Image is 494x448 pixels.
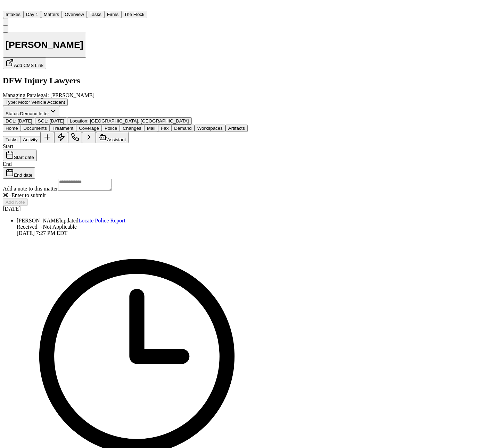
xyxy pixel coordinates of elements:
span: Artifacts [228,126,245,131]
a: Matters [41,11,62,17]
button: Start date [3,150,37,161]
time: September 1, 2025 at 6:27 PM [17,230,67,236]
button: Firms [104,11,121,18]
button: Add Task [40,132,54,143]
button: Tasks [87,11,104,18]
a: Overview [62,11,87,17]
span: Police [105,126,117,131]
a: Tasks [87,11,104,17]
span: Home [6,126,18,131]
span: [DATE] [18,118,32,124]
button: Edit matter name [3,33,86,58]
span: [DATE] [50,118,64,124]
label: Add a note to this matter [3,186,58,192]
button: Edit SOL: 2026-11-15 [35,117,67,125]
button: Intakes [3,11,23,18]
span: Demand letter [20,111,49,116]
button: Assistant [96,132,129,143]
a: Intakes [3,11,23,17]
button: Edit Location: Desoto, TX [67,117,192,125]
button: Day 1 [23,11,41,18]
button: Change status from Demand letter [3,106,60,117]
span: [PERSON_NAME] [17,218,61,223]
a: Locate Police Report [79,218,125,223]
span: Type : [6,100,17,105]
button: Add CMS Link [3,58,46,69]
span: Assistant [107,137,126,142]
a: Firms [104,11,121,17]
span: Status: [6,111,20,116]
button: Add Note [3,198,28,206]
button: Make a Call [68,132,82,143]
span: [DATE] [3,206,21,212]
span: Demand [174,126,191,131]
button: Copy Matter ID [3,25,8,33]
span: Add CMS Link [14,63,43,68]
span: updated [61,218,79,223]
span: Motor Vehicle Accident [18,100,65,105]
a: Home [3,5,11,10]
button: Matters [41,11,62,18]
label: End [3,161,12,167]
span: Coverage [79,126,99,131]
button: Overview [62,11,87,18]
button: Activity [20,136,40,143]
span: Managing Paralegal: [3,92,49,98]
span: Documents [24,126,47,131]
span: Location : [70,118,89,124]
img: Finch Logo [3,3,11,9]
label: Start [3,143,13,149]
span: DOL : [6,118,16,124]
div: ⌘+Enter to submit [3,192,257,198]
a: The Flock [121,11,147,17]
a: Day 1 [23,11,41,17]
span: Fax [161,126,168,131]
h1: [PERSON_NAME] [6,40,83,50]
span: Mail [147,126,155,131]
span: → [38,224,43,230]
h2: DFW Injury Lawyers [3,76,257,85]
span: Received [17,224,38,230]
button: Edit DOL: 2024-11-15 [3,117,35,125]
span: Not Applicable [43,224,77,230]
span: Changes [123,126,141,131]
span: [PERSON_NAME] [50,92,94,98]
button: Edit Type: Motor Vehicle Accident [3,99,68,106]
button: End date [3,167,35,179]
button: Tasks [3,136,20,143]
span: Workspaces [197,126,223,131]
span: [GEOGRAPHIC_DATA], [GEOGRAPHIC_DATA] [90,118,189,124]
span: Treatment [52,126,73,131]
button: Create Immediate Task [54,132,68,143]
span: SOL : [38,118,48,124]
button: The Flock [121,11,147,18]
